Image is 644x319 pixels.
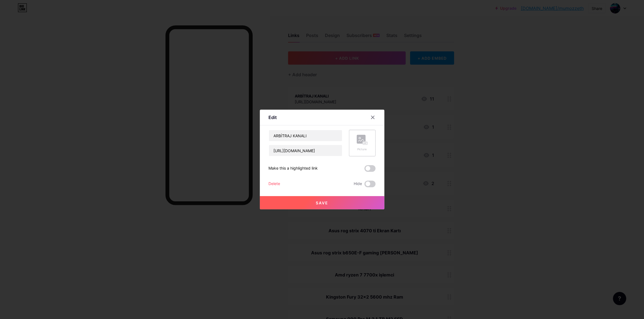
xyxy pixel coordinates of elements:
input: Title [269,130,342,141]
div: Make this a highlighted link [269,165,318,172]
button: Save [260,196,384,209]
span: Hide [354,181,362,187]
div: Picture [357,147,368,151]
span: Save [316,201,328,205]
div: Delete [269,181,280,187]
input: URL [269,145,342,156]
div: Edit [269,114,277,121]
